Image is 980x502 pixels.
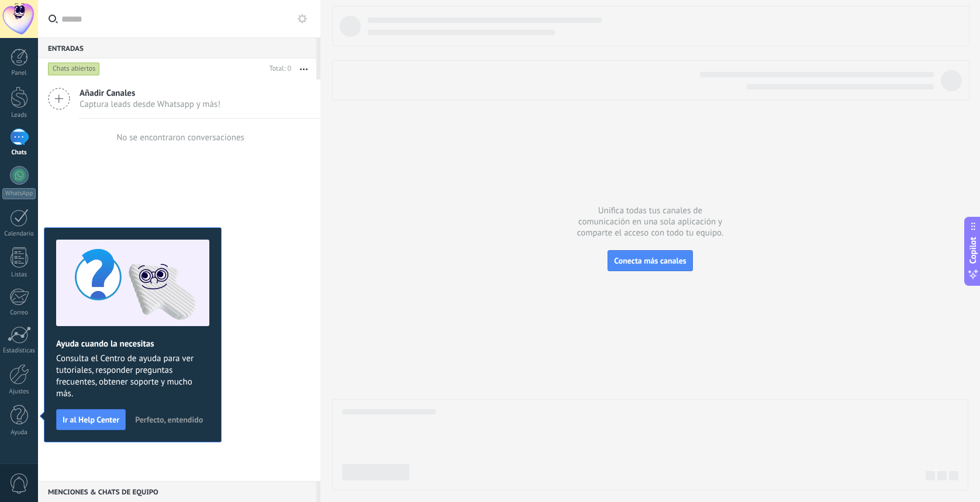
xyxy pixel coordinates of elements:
div: Correo [2,309,36,317]
span: Captura leads desde Whatsapp y más! [80,99,220,110]
span: Añadir Canales [80,88,220,99]
div: Listas [2,271,36,279]
div: Entradas [38,37,316,58]
span: Copilot [967,237,979,264]
div: Menciones & Chats de equipo [38,481,316,502]
button: Ir al Help Center [56,409,126,430]
button: Más [291,58,316,79]
h2: Ayuda cuando la necesitas [56,338,209,349]
div: Chats [2,149,36,157]
div: Ayuda [2,429,36,437]
span: Perfecto, entendido [135,416,203,424]
div: Calendario [2,230,36,238]
span: Conecta más canales [614,255,686,266]
div: Leads [2,112,36,119]
div: No se encontraron conversaciones [116,132,244,143]
button: Perfecto, entendido [130,411,208,428]
div: Ajustes [2,388,36,396]
div: Chats abiertos [48,62,100,76]
div: Estadísticas [2,347,36,355]
button: Conecta más canales [608,250,692,271]
span: Consulta el Centro de ayuda para ver tutoriales, responder preguntas frecuentes, obtener soporte ... [56,353,209,400]
div: Panel [2,70,36,77]
div: Total: 0 [265,63,291,75]
div: WhatsApp [2,188,36,199]
span: Ir al Help Center [63,416,119,424]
